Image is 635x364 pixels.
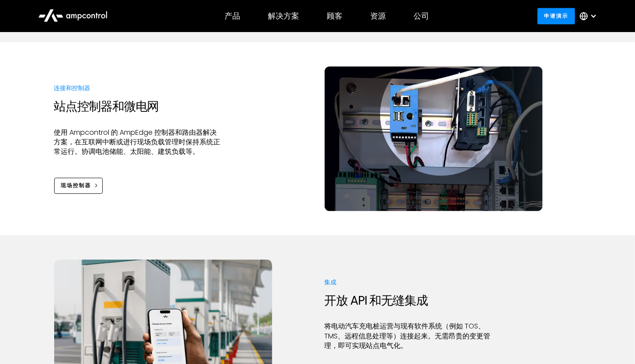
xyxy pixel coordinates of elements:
[325,278,337,286] font: 集成
[54,84,91,92] font: 连接和控制器
[327,10,342,21] font: 顾客
[325,66,543,211] img: 用于电动汽车充电负载管理的 AmpEdge 现场控制器
[54,178,103,194] a: 现场控制器
[225,11,240,21] div: 产品
[268,11,299,21] div: 解决方案
[544,12,569,19] font: 申请演示
[61,182,91,189] font: 现场控制器
[414,10,429,21] font: 公司
[54,127,221,157] font: 使用 Ampcontrol 的 AmpEdge 控制器和路由器解决方案，在互联网中断或进行现场负载管理时保持系统正常运行。协调电池储能、太阳能、建筑负载等。
[370,10,386,21] font: 资源
[537,8,575,24] a: 申请演示
[414,11,429,21] div: 公司
[325,321,491,351] font: 将电动汽车充电桩运营与现有软件系统（例如 TOS、TMS、远程信息处理等）连接起来。无需昂贵的变更管理，即可实现站点电气化。
[370,11,386,21] div: 资源
[268,10,299,21] font: 解决方案
[325,292,428,309] font: 开放 API 和无缝集成
[225,10,240,21] font: 产品
[54,98,159,115] font: 站点控制器和微电网
[327,11,342,21] div: 顾客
